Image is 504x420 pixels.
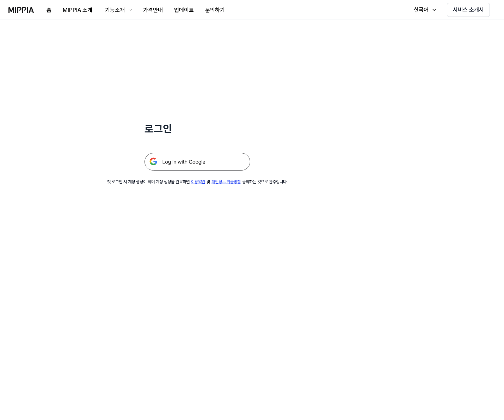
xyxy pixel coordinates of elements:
[104,6,126,14] div: 기능소개
[168,3,199,17] button: 업데이트
[98,3,137,17] button: 기능소개
[407,3,441,17] button: 한국어
[199,3,231,17] button: 문의하기
[412,6,430,14] div: 한국어
[145,153,250,171] img: 구글 로그인 버튼
[8,7,34,13] img: logo
[168,0,199,20] a: 업데이트
[211,179,241,184] a: 개인정보 취급방침
[41,3,57,17] button: 홈
[57,3,98,17] button: MIPPIA 소개
[107,179,288,185] div: 첫 로그인 시 계정 생성이 되며 계정 생성을 완료하면 및 동의하는 것으로 간주합니다.
[191,179,205,184] a: 이용약관
[447,3,490,17] button: 서비스 소개서
[137,3,168,17] button: 가격안내
[145,121,250,136] h1: 로그인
